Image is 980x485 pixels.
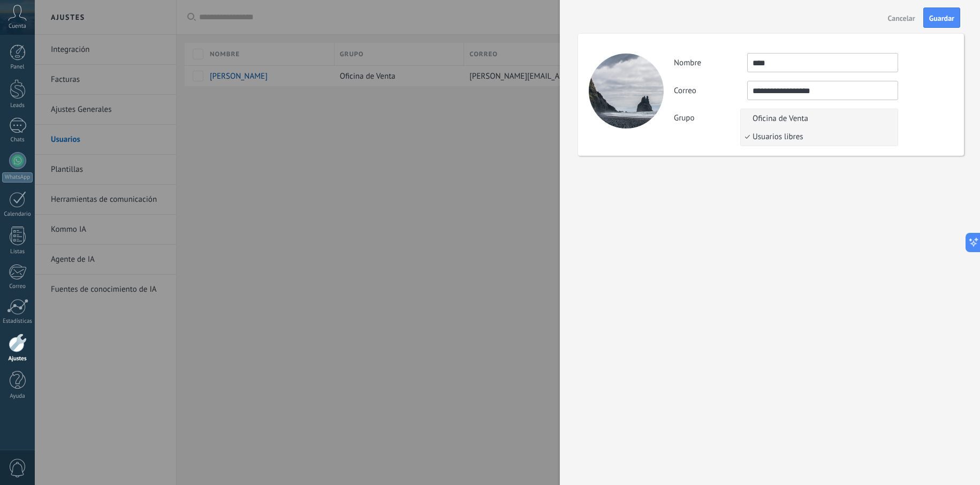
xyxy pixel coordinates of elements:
button: Guardar [923,7,960,28]
span: Usuarios libres [741,132,894,142]
label: Grupo [674,113,747,123]
div: WhatsApp [2,172,33,183]
label: Correo [674,86,747,96]
div: Ayuda [2,393,33,400]
label: Nombre [674,58,747,68]
div: Calendario [2,211,33,218]
div: Ajustes [2,355,33,362]
span: Oficina de Venta [741,113,894,124]
span: Cancelar [888,14,915,22]
span: Guardar [929,14,954,22]
span: Cuenta [9,23,26,30]
div: Panel [2,64,33,71]
div: Listas [2,248,33,255]
div: Estadísticas [2,318,33,325]
button: Cancelar [884,9,920,26]
div: Chats [2,137,33,143]
div: Leads [2,102,33,109]
div: Correo [2,283,33,290]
